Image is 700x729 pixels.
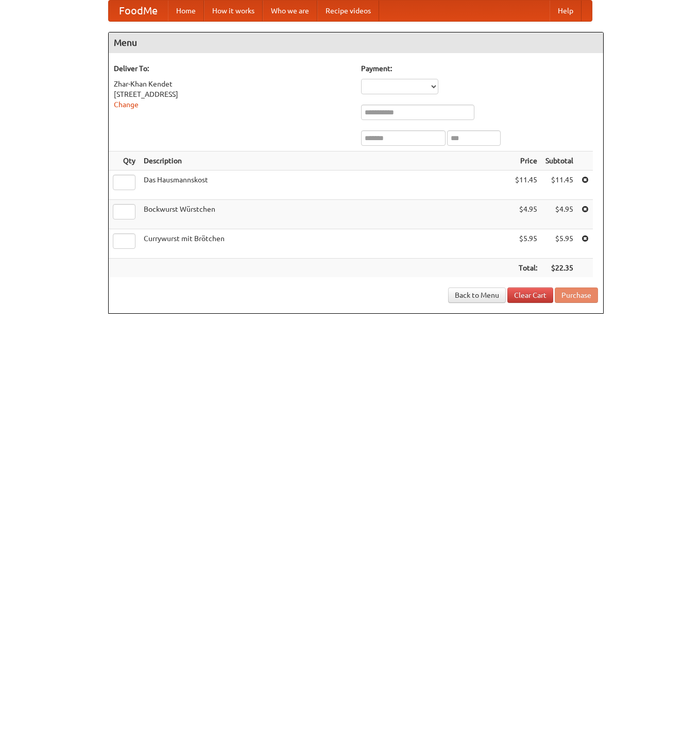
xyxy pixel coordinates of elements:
[511,200,541,229] td: $4.95
[511,259,541,278] th: Total:
[109,1,168,21] a: FoodMe
[511,229,541,259] td: $5.95
[541,151,577,171] th: Subtotal
[109,32,603,53] h4: Menu
[361,63,598,74] h5: Payment:
[541,229,577,259] td: $5.95
[114,79,351,89] div: Zhar-Khan Kendet
[114,63,351,74] h5: Deliver To:
[507,287,553,303] a: Clear Cart
[114,100,139,109] a: Change
[511,171,541,200] td: $11.45
[448,287,506,303] a: Back to Menu
[204,1,263,21] a: How it works
[140,171,511,200] td: Das Hausmannskost
[555,287,598,303] button: Purchase
[511,151,541,171] th: Price
[541,259,577,278] th: $22.35
[168,1,204,21] a: Home
[263,1,317,21] a: Who we are
[550,1,582,21] a: Help
[140,229,511,259] td: Currywurst mit Brötchen
[114,89,351,99] div: [STREET_ADDRESS]
[140,200,511,229] td: Bockwurst Würstchen
[541,171,577,200] td: $11.45
[109,151,140,171] th: Qty
[317,1,379,21] a: Recipe videos
[541,200,577,229] td: $4.95
[140,151,511,171] th: Description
